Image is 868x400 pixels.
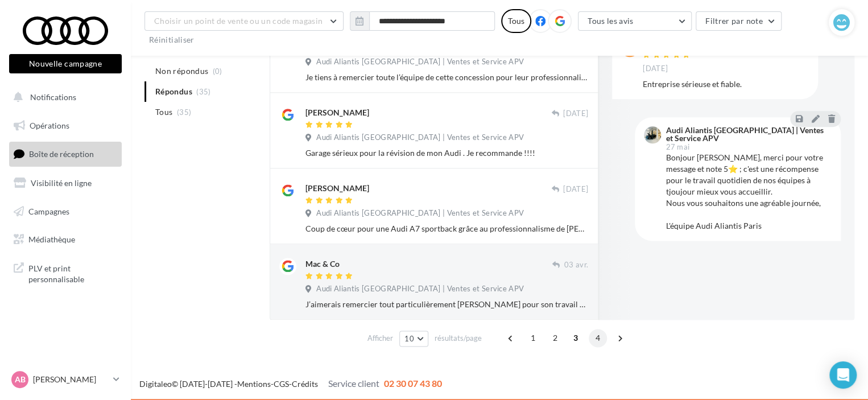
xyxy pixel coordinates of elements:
a: CGS [274,379,289,389]
span: 3 [567,329,585,347]
div: Je tiens à remercier toute l’équipe de cette concession pour leur professionnalisme, la qualité d... [305,72,588,83]
div: [PERSON_NAME] [305,183,369,194]
span: Non répondus [155,65,208,77]
span: [DATE] [643,64,668,74]
div: Mac & Co [305,258,340,270]
button: Tous les avis [578,11,692,31]
div: Entreprise sérieuse et fiable. [643,79,809,90]
span: [DATE] [563,184,588,195]
div: Coup de cœur pour une Audi A7 sportback grâce au professionnalisme de [PERSON_NAME] qui a su nous... [305,223,588,234]
a: PLV et print personnalisable [7,256,124,290]
span: 27 mai [666,143,689,151]
a: Crédits [292,379,318,389]
a: Visibilité en ligne [7,171,124,195]
span: (35) [177,108,191,117]
span: 1 [524,329,542,347]
span: Campagnes [28,206,69,216]
span: [DATE] [563,109,588,119]
span: Notifications [30,92,76,102]
div: Audi Aliantis [GEOGRAPHIC_DATA] | Ventes et Service APV [666,126,829,142]
div: Tous [501,9,531,33]
span: 03 avr. [564,260,588,270]
a: Opérations [7,114,124,138]
button: Notifications [7,85,119,109]
div: J’aimerais remercier tout particulièrement [PERSON_NAME] pour son travail et son investissement d... [305,299,588,310]
span: Audi Aliantis [GEOGRAPHIC_DATA] | Ventes et Service APV [316,57,524,67]
button: 10 [399,331,428,347]
span: Tous les avis [588,16,634,26]
span: Visibilité en ligne [31,178,92,188]
div: Garage sérieux pour la révision de mon Audi . Je recommande !!!! [305,147,588,159]
div: Bonjour [PERSON_NAME], merci pour votre message et note 5⭐️ ; c'est une récompense pour le travai... [666,152,832,232]
a: Mentions [237,379,271,389]
button: Nouvelle campagne [9,54,122,73]
span: Service client [328,378,379,389]
span: Médiathèque [28,234,75,244]
span: Tous [155,106,172,118]
span: © [DATE]-[DATE] - - - [139,379,442,389]
a: Digitaleo [139,379,172,389]
span: Boîte de réception [29,149,94,159]
span: Audi Aliantis [GEOGRAPHIC_DATA] | Ventes et Service APV [316,284,524,294]
span: résultats/page [435,333,482,344]
span: 4 [589,329,607,347]
span: 10 [404,334,414,343]
span: 2 [546,329,564,347]
div: Open Intercom Messenger [829,361,857,389]
span: Afficher [367,333,393,344]
a: AB [PERSON_NAME] [9,369,122,390]
a: Médiathèque [7,228,124,251]
button: Réinitialiser [144,33,199,47]
div: [PERSON_NAME] [305,107,369,118]
a: Boîte de réception [7,142,124,166]
span: Opérations [30,121,69,130]
a: Campagnes [7,200,124,224]
span: Audi Aliantis [GEOGRAPHIC_DATA] | Ventes et Service APV [316,133,524,143]
button: Choisir un point de vente ou un code magasin [144,11,344,31]
span: 02 30 07 43 80 [384,378,442,389]
span: PLV et print personnalisable [28,261,117,285]
span: Choisir un point de vente ou un code magasin [154,16,323,26]
span: (0) [213,67,222,76]
p: [PERSON_NAME] [33,374,109,385]
span: AB [15,374,26,385]
span: Audi Aliantis [GEOGRAPHIC_DATA] | Ventes et Service APV [316,208,524,218]
button: Filtrer par note [696,11,782,31]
